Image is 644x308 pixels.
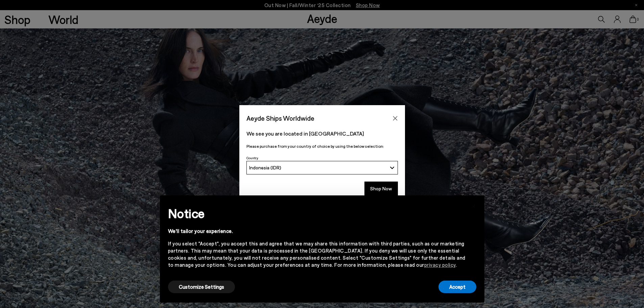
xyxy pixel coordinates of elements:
[424,262,456,268] a: privacy policy
[168,205,466,222] h2: Notice
[168,281,235,293] button: Customize Settings
[471,200,476,210] span: ×
[168,240,466,268] div: If you select "Accept", you accept this and agree that we may share this information with third p...
[246,156,258,160] span: Country
[364,182,398,196] button: Shop Now
[246,129,398,138] p: We see you are located in [GEOGRAPHIC_DATA]
[246,143,398,149] p: Please purchase from your country of choice by using the below selection:
[390,113,400,123] button: Close
[438,281,476,293] button: Accept
[246,112,314,124] span: Aeyde Ships Worldwide
[168,228,466,235] div: We'll tailor your experience.
[249,165,281,170] span: Indonesia (IDR)
[466,197,482,214] button: Close this notice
